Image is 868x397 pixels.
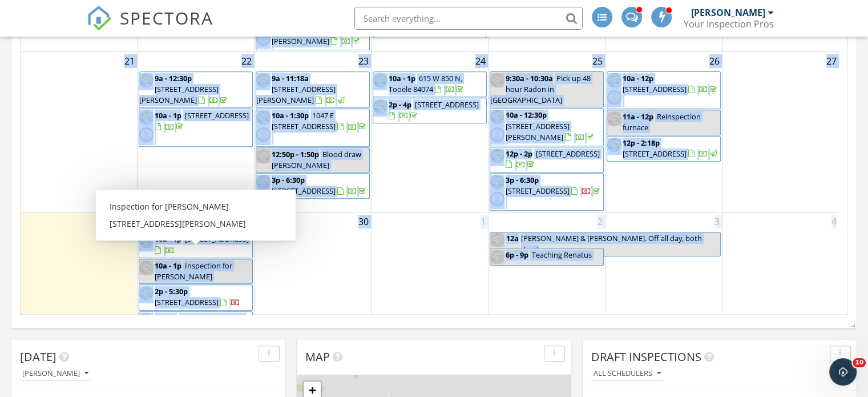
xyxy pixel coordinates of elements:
[21,212,138,338] td: Go to September 28, 2025
[607,138,621,152] img: blue_and_gold_nachi_certified_logo.png
[712,212,722,231] a: Go to October 3, 2025
[272,186,336,196] span: [STREET_ADDRESS]
[139,127,154,142] img: default-user-f0147aede5fd5fa78ca7ade42f37bd4542148d508eef1c3d3ea960f66861d68b.jpg
[607,73,621,87] img: blue_and_gold_nachi_certified_logo.png
[139,232,253,258] a: 10a - 1p [STREET_ADDRESS]
[272,73,309,83] span: 9a - 11:18a
[607,136,721,162] a: 12p - 2:18p [STREET_ADDRESS]
[122,52,137,70] a: Go to September 21, 2025
[490,250,504,264] img: blue_and_gold_nachi_certified_logo.png
[490,175,504,189] img: blue_and_gold_nachi_certified_logo.png
[506,121,570,142] span: [STREET_ADDRESS][PERSON_NAME]
[272,110,309,121] span: 10a - 1:30p
[139,234,154,248] img: blue_and_gold_nachi_certified_logo.png
[595,212,605,231] a: Go to October 2, 2025
[623,111,701,133] span: Reinspection furnace
[256,31,271,46] img: default-user-f0147aede5fd5fa78ca7ade42f37bd4542148d508eef1c3d3ea960f66861d68b.jpg
[478,212,488,231] a: Go to October 1, 2025
[255,212,372,338] td: Go to September 30, 2025
[256,175,271,189] img: blue_and_gold_nachi_certified_logo.png
[155,260,181,271] span: 10a - 1p
[532,250,592,260] span: Teaching Renatus
[623,111,653,122] span: 11a - 12p
[139,284,253,310] a: 2p - 5:30p [STREET_ADDRESS]
[272,110,336,131] span: 1047 E [STREET_ADDRESS]
[155,110,181,121] span: 10a - 1p
[20,366,91,382] button: [PERSON_NAME]
[139,313,154,327] img: blue_and_gold_nachi_certified_logo.png
[373,98,487,123] a: 2p - 4p [STREET_ADDRESS]
[490,149,504,163] img: blue_and_gold_nachi_certified_logo.png
[490,108,604,146] a: 10a - 12:30p [STREET_ADDRESS][PERSON_NAME]
[623,84,687,94] span: [STREET_ADDRESS]
[684,18,774,30] div: Your Inspection Pros
[122,212,137,231] a: Go to September 28, 2025
[623,73,719,94] a: 10a - 12p [STREET_ADDRESS]
[607,71,721,109] a: 10a - 12p [STREET_ADDRESS]
[389,73,462,94] span: 615 W 850 N, Tooele 84074
[155,260,232,282] span: Inspection for [PERSON_NAME]
[120,6,213,30] span: SPECTORA
[605,212,722,338] td: Go to October 3, 2025
[372,51,488,212] td: Go to September 24, 2025
[356,52,371,70] a: Go to September 23, 2025
[155,313,177,323] span: 2p - 4p
[488,51,605,212] td: Go to September 25, 2025
[87,15,213,39] a: SPECTORA
[155,234,181,244] span: 10a - 1p
[506,175,602,196] a: 3p - 6:30p [STREET_ADDRESS]
[139,260,154,275] img: blue_and_gold_nachi_certified_logo.png
[473,52,488,70] a: Go to September 24, 2025
[139,73,229,105] a: 9a - 12:30p [STREET_ADDRESS][PERSON_NAME]
[490,110,504,124] img: blue_and_gold_nachi_certified_logo.png
[87,6,112,31] img: The Best Home Inspection Software - Spectora
[594,370,661,378] div: All schedulers
[521,233,702,254] span: [PERSON_NAME] & [PERSON_NAME]. Off all day, both days)
[490,192,504,206] img: default-user-f0147aede5fd5fa78ca7ade42f37bd4542148d508eef1c3d3ea960f66861d68b.jpg
[490,173,604,211] a: 3p - 6:30p [STREET_ADDRESS]
[138,51,255,212] td: Go to September 22, 2025
[256,73,271,87] img: blue_and_gold_nachi_certified_logo.png
[607,111,621,126] img: blue_and_gold_nachi_certified_logo.png
[139,110,154,125] img: blue_and_gold_nachi_certified_logo.png
[272,14,362,46] a: 4:30p - 6:30p [STREET_ADDRESS][PERSON_NAME]
[155,110,249,131] a: 10a - 1p [STREET_ADDRESS]
[373,73,387,87] img: blue_and_gold_nachi_certified_logo.png
[256,173,370,199] a: 3p - 6:30p [STREET_ADDRESS]
[21,51,138,212] td: Go to September 21, 2025
[239,52,254,70] a: Go to September 22, 2025
[354,7,583,30] input: Search everything...
[256,71,370,109] a: 9a - 11:18a [STREET_ADDRESS][PERSON_NAME]
[506,149,600,170] a: 12p - 2p [STREET_ADDRESS]
[506,232,519,255] span: 12a
[272,175,305,185] span: 3p - 6:30p
[139,84,219,105] span: [STREET_ADDRESS][PERSON_NAME]
[272,149,319,159] span: 12:50p - 1:50p
[490,127,504,142] img: default-user-f0147aede5fd5fa78ca7ade42f37bd4542148d508eef1c3d3ea960f66861d68b.jpg
[506,175,539,185] span: 3p - 6:30p
[623,149,687,159] span: [STREET_ADDRESS]
[22,370,88,378] div: [PERSON_NAME]
[829,212,839,231] a: Go to October 4, 2025
[139,109,253,146] a: 10a - 1p [STREET_ADDRESS]
[389,99,479,121] a: 2p - 4p [STREET_ADDRESS]
[256,110,271,125] img: blue_and_gold_nachi_certified_logo.png
[155,286,240,307] a: 2p - 5:30p [STREET_ADDRESS]
[272,25,336,46] span: [STREET_ADDRESS][PERSON_NAME]
[829,358,857,386] iframe: Intercom live chat
[155,73,192,83] span: 9a - 12:30p
[415,99,479,110] span: [STREET_ADDRESS]
[239,212,254,231] a: Go to September 29, 2025
[373,99,387,114] img: blue_and_gold_nachi_certified_logo.png
[20,349,56,364] span: [DATE]
[490,232,504,247] img: blue_and_gold_nachi_certified_logo.png
[389,99,411,110] span: 2p - 4p
[722,51,839,212] td: Go to September 27, 2025
[707,52,722,70] a: Go to September 26, 2025
[506,110,596,142] a: 10a - 12:30p [STREET_ADDRESS][PERSON_NAME]
[488,212,605,338] td: Go to October 2, 2025
[139,71,253,109] a: 9a - 12:30p [STREET_ADDRESS][PERSON_NAME]
[256,84,336,105] span: [STREET_ADDRESS][PERSON_NAME]
[591,366,663,382] button: All schedulers
[155,234,249,255] a: 10a - 1p [STREET_ADDRESS]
